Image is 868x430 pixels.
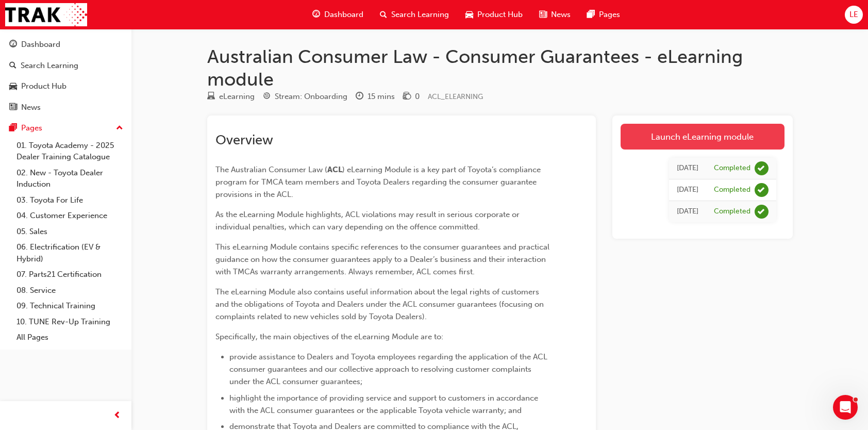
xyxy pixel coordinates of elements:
button: LE [845,6,863,24]
span: As the eLearning Module highlights, ACL violations may result in serious corporate or individual ... [215,210,522,231]
div: Stream [263,90,347,103]
span: Search Learning [391,9,449,21]
span: guage-icon [9,40,17,49]
div: Duration [356,90,395,103]
div: Mon Sep 19 2022 23:30:00 GMT+0930 (Australian Central Standard Time) [677,184,698,196]
a: pages-iconPages [579,4,628,25]
span: Overview [215,132,273,148]
h1: Australian Consumer Law - Consumer Guarantees - eLearning module [207,45,793,90]
div: Stream: Onboarding [275,91,347,103]
span: Product Hub [477,9,523,21]
div: 0 [415,91,420,103]
div: Search Learning [21,60,78,72]
span: provide assistance to Dealers and Toyota employees regarding the application of the ACL consumer ... [229,352,549,386]
span: Pages [599,9,620,21]
div: 15 mins [368,91,395,103]
div: Price [403,90,420,103]
span: money-icon [403,92,411,102]
button: DashboardSearch LearningProduct HubNews [4,33,127,119]
a: 10. TUNE Rev-Up Training [12,314,127,330]
button: Pages [4,119,127,138]
span: pages-icon [587,8,595,21]
a: Product Hub [4,77,127,96]
a: 06. Electrification (EV & Hybrid) [12,239,127,267]
div: Completed [714,207,750,217]
span: news-icon [9,103,17,112]
a: 07. Parts21 Certification [12,267,127,283]
a: 03. Toyota For Life [12,192,127,208]
a: 09. Technical Training [12,298,127,314]
div: Dashboard [21,39,60,51]
span: clock-icon [356,92,363,102]
span: car-icon [465,8,473,21]
span: target-icon [263,92,271,102]
span: This eLearning Module contains specific references to the consumer guarantees and practical guida... [215,242,552,276]
span: Specifically, the main objectives of the eLearning Module are to: [215,332,443,341]
div: News [21,102,41,113]
a: guage-iconDashboard [304,4,372,25]
div: Completed [714,163,750,173]
a: All Pages [12,329,127,345]
a: Dashboard [4,35,127,54]
a: 05. Sales [12,224,127,240]
span: search-icon [9,61,16,71]
iframe: Intercom live chat [833,395,858,420]
span: The Australian Consumer Law ( [215,165,327,174]
span: Dashboard [324,9,363,21]
a: Search Learning [4,56,127,75]
a: News [4,98,127,117]
div: eLearning [219,91,255,103]
div: Type [207,90,255,103]
span: learningRecordVerb_COMPLETE-icon [755,161,769,175]
span: learningRecordVerb_COMPLETE-icon [755,183,769,197]
div: Pages [21,122,42,134]
span: search-icon [380,8,387,21]
div: Mon May 31 2021 23:30:00 GMT+0930 (Australian Central Standard Time) [677,206,698,218]
a: car-iconProduct Hub [457,4,531,25]
span: pages-icon [9,124,17,133]
a: news-iconNews [531,4,579,25]
span: learningRecordVerb_COMPLETE-icon [755,205,769,219]
div: Product Hub [21,80,66,92]
span: learningResourceType_ELEARNING-icon [207,92,215,102]
a: 04. Customer Experience [12,208,127,224]
a: 08. Service [12,283,127,299]
div: Sun May 07 2023 23:30:00 GMT+0930 (Australian Central Standard Time) [677,162,698,174]
a: search-iconSearch Learning [372,4,457,25]
span: news-icon [539,8,547,21]
span: News [551,9,571,21]
img: Trak [5,3,87,26]
span: prev-icon [113,409,121,422]
span: ACL [327,165,342,174]
a: 01. Toyota Academy - 2025 Dealer Training Catalogue [12,138,127,165]
span: car-icon [9,82,17,91]
span: up-icon [116,122,123,135]
span: highlight the importance of providing service and support to customers in accordance with the ACL... [229,393,540,415]
span: guage-icon [312,8,320,21]
a: Launch eLearning module [621,124,784,150]
span: ) eLearning Module is a key part of Toyota’s compliance program for TMCA team members and Toyota ... [215,165,543,199]
span: The eLearning Module also contains useful information about the legal rights of customers and the... [215,287,546,321]
span: Learning resource code [428,92,483,101]
a: 02. New - Toyota Dealer Induction [12,165,127,192]
span: LE [849,9,858,21]
div: Completed [714,185,750,195]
